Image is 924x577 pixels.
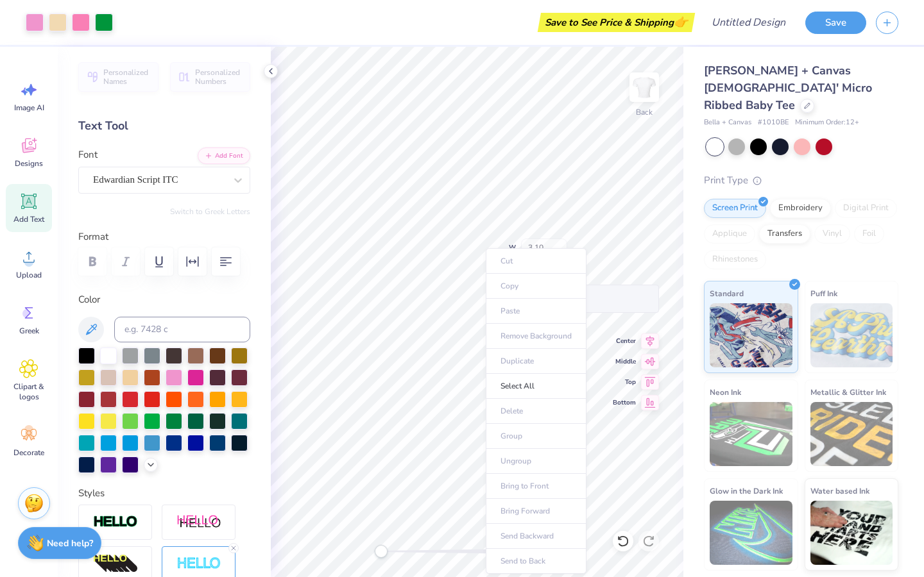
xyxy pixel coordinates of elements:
button: Personalized Numbers [170,62,250,92]
button: Switch to Greek Letters [170,206,250,217]
span: Top [613,377,636,387]
input: e.g. 7428 c [114,317,250,342]
strong: Need help? [47,537,93,549]
div: Back [636,106,653,118]
img: Metallic & Glitter Ink [810,402,893,466]
span: Neon Ink [710,385,741,399]
img: 3D Illusion [93,554,138,574]
button: Save [805,12,866,34]
span: Personalized Names [103,68,151,86]
div: Print Type [704,173,898,188]
img: Back [631,74,657,100]
img: Water based Ink [810,501,893,565]
span: Middle [613,356,636,367]
label: Color [78,292,250,307]
img: Shadow [176,514,221,530]
button: Personalized Names [78,62,158,92]
span: Minimum Order: 12 + [795,117,859,128]
div: Applique [704,224,755,244]
div: Foil [854,224,884,244]
span: Bella + Canvas [704,117,751,128]
div: Text Tool [78,117,250,135]
div: Digital Print [835,199,897,218]
img: Puff Ink [810,303,893,367]
div: Embroidery [770,199,831,218]
span: Image AI [14,103,44,113]
div: Transfers [759,224,810,244]
img: Neon Ink [710,402,792,466]
span: 👉 [674,14,688,29]
span: Center [613,336,636,346]
span: Greek [19,326,39,336]
div: Screen Print [704,199,766,218]
span: Water based Ink [810,484,869,498]
span: Bottom [613,397,636,408]
span: [PERSON_NAME] + Canvas [DEMOGRAPHIC_DATA]' Micro Ribbed Baby Tee [704,63,872,113]
img: Standard [710,303,792,367]
button: Add Font [198,147,250,164]
span: Glow in the Dark Ink [710,484,783,498]
span: # 1010BE [758,117,789,128]
span: Standard [710,287,744,300]
span: Metallic & Glitter Ink [810,385,886,399]
label: Font [78,147,98,162]
img: Negative Space [176,556,221,571]
input: Untitled Design [701,10,796,35]
span: Add Text [13,214,44,224]
img: Glow in the Dark Ink [710,501,792,565]
span: Designs [15,158,43,169]
img: Stroke [93,515,138,530]
div: Rhinestones [704,250,766,269]
span: Puff Ink [810,287,837,300]
li: Select All [486,374,586,399]
span: Personalized Numbers [195,68,243,86]
span: Clipart & logos [8,381,50,402]
label: Styles [78,486,105,501]
div: Save to See Price & Shipping [541,13,692,32]
div: Accessibility label [375,545,388,558]
label: Format [78,230,250,244]
span: Decorate [13,447,44,458]
span: Upload [16,270,42,280]
div: Vinyl [814,224,850,244]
